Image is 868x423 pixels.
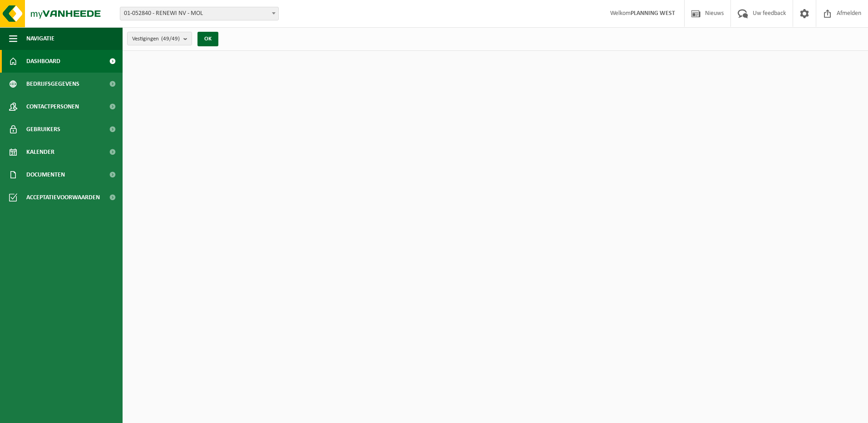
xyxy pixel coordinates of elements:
button: OK [197,32,218,46]
span: Bedrijfsgegevens [26,73,79,95]
span: Navigatie [26,27,54,50]
span: Dashboard [26,50,60,73]
strong: PLANNING WEST [631,10,675,17]
span: 01-052840 - RENEWI NV - MOL [120,7,278,20]
span: Acceptatievoorwaarden [26,186,100,209]
span: Gebruikers [26,118,60,141]
span: Vestigingen [132,32,180,46]
button: Vestigingen(49/49) [127,32,192,45]
span: Kalender [26,141,54,163]
span: Documenten [26,163,65,186]
count: (49/49) [161,36,180,42]
span: Contactpersonen [26,95,79,118]
span: 01-052840 - RENEWI NV - MOL [120,7,279,20]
